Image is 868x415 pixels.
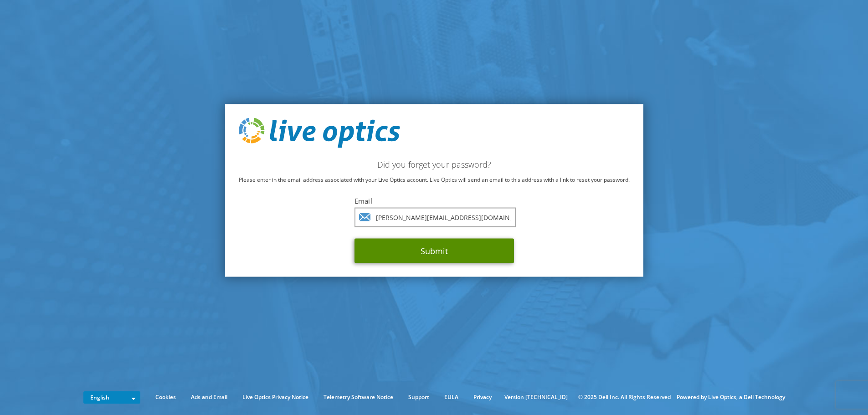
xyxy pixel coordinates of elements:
li: © 2025 Dell Inc. All Rights Reserved [574,392,675,402]
a: Support [401,392,436,402]
a: Telemetry Software Notice [317,392,400,402]
a: Cookies [149,392,183,402]
a: Privacy [467,392,498,402]
p: Please enter in the email address associated with your Live Optics account. Live Optics will send... [239,174,630,184]
button: Submit [354,238,514,263]
li: Version [TECHNICAL_ID] [500,392,572,402]
label: Email [354,196,514,205]
a: EULA [437,392,465,402]
a: Ads and Email [184,392,234,402]
a: Live Optics Privacy Notice [236,392,315,402]
li: Powered by Live Optics, a Dell Technology [677,392,785,402]
img: live_optics_svg.svg [239,118,400,148]
h2: Did you forget your password? [239,159,630,169]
